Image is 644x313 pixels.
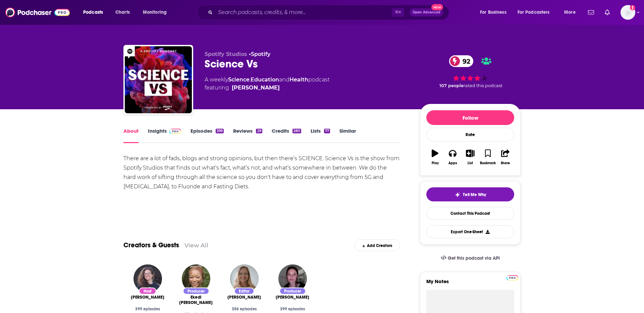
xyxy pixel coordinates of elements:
div: Share [501,161,510,165]
div: A weekly podcast [205,76,330,92]
span: Spotify Studios [205,51,247,57]
div: Add Creators [354,239,400,251]
button: Export One-Sheet [426,225,514,238]
span: For Podcasters [518,8,550,17]
div: 77 [324,129,330,133]
span: [PERSON_NAME] [131,295,164,300]
span: , [250,76,251,83]
a: Health [289,76,308,83]
div: Search podcasts, credits, & more... [203,5,455,20]
div: 280 [292,129,301,133]
div: Play [432,161,439,165]
a: Wendy Zukerman [131,295,164,300]
a: Blythe Terrell [227,295,261,300]
span: Podcasts [83,8,103,17]
a: Credits280 [272,128,301,143]
span: 107 people [439,83,464,88]
img: Heather Rogers [278,264,307,293]
button: Follow [426,110,514,125]
span: 92 [456,55,474,67]
span: Open Advanced [413,11,440,14]
button: Play [426,145,444,169]
span: rated this podcast [464,83,502,88]
div: Editor [234,288,254,295]
img: tell me why sparkle [455,192,460,197]
div: Producer [279,288,306,295]
button: Share [497,145,514,169]
a: Science [228,76,250,83]
img: Science Vs [125,46,192,113]
a: InsightsPodchaser Pro [148,128,181,143]
span: featuring [205,84,330,92]
a: Show notifications dropdown [602,7,612,18]
div: 356 episodes [225,307,263,311]
a: Creators & Guests [123,241,179,249]
div: Host [139,288,156,295]
button: open menu [559,7,584,18]
a: Charts [111,7,134,18]
a: 92 [449,55,474,67]
button: Apps [444,145,461,169]
a: Pro website [506,274,518,280]
span: [PERSON_NAME] [276,295,309,300]
span: Get this podcast via API [448,255,500,261]
button: tell me why sparkleTell Me Why [426,187,514,201]
img: Wendy Zukerman [133,264,162,293]
div: Bookmark [480,161,496,165]
img: Blythe Terrell [230,264,259,293]
span: and [279,76,289,83]
span: New [431,4,443,10]
a: Education [251,76,279,83]
img: Podchaser - Follow, Share and Rate Podcasts [5,6,70,19]
div: There are a lot of fads, blogs and strong opinions, but then there’s SCIENCE. Science Vs is the s... [123,154,400,191]
span: Tell Me Why [463,192,486,197]
a: Wendy Zukerman [232,84,280,92]
svg: Add a profile image [630,5,635,10]
a: Ekedi Fausther-Keeys [177,295,215,305]
a: Spotify [251,51,270,57]
a: Show notifications dropdown [585,7,597,18]
span: Monitoring [143,8,167,17]
a: Heather Rogers [276,295,309,300]
div: Apps [448,161,457,165]
button: open menu [513,7,559,18]
label: My Notes [426,278,514,290]
button: Show profile menu [621,5,635,20]
a: View All [184,242,208,249]
a: Episodes399 [191,128,224,143]
a: Get this podcast via API [435,250,505,266]
button: Bookmark [479,145,496,169]
div: Rate [426,128,514,141]
div: 92 107 peoplerated this podcast [420,51,521,92]
button: Open AdvancedNew [410,8,443,16]
span: More [564,8,576,17]
span: ⌘ K [392,8,404,17]
div: 399 episodes [129,307,166,311]
div: List [468,161,473,165]
button: open menu [138,7,175,18]
span: Logged in as kkitamorn [621,5,635,20]
img: Podchaser Pro [506,275,518,280]
input: Search podcasts, credits, & more... [215,7,392,18]
span: [PERSON_NAME] [227,295,261,300]
a: About [123,128,139,143]
span: • [249,51,270,57]
div: 29 [256,129,262,133]
div: 399 [216,129,224,133]
button: List [462,145,479,169]
a: Similar [339,128,356,143]
a: Reviews29 [233,128,262,143]
img: Ekedi Fausther-Keeys [182,264,210,293]
div: Producer [183,288,209,295]
div: 399 episodes [274,307,311,311]
a: Contact This Podcast [426,207,514,220]
span: For Business [480,8,506,17]
a: Lists77 [311,128,330,143]
span: Charts [115,8,130,17]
